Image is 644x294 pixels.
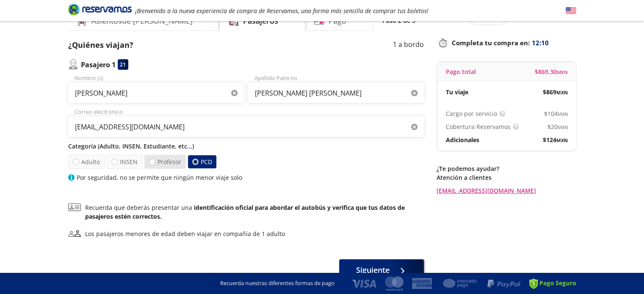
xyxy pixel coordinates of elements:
[68,39,133,51] p: ¿Quiénes viajan?
[437,186,576,195] a: [EMAIL_ADDRESS][DOMAIN_NAME]
[85,203,405,220] b: identificación oficial para abordar el autobús y verifica que tus datos de pasajeros estén correc...
[446,135,479,144] p: Adicionales
[248,82,424,104] input: Apellido Paterno
[535,67,568,76] span: $ 869.30
[437,37,576,49] p: Completa tu compra en :
[556,89,568,96] small: MXN
[543,88,568,96] span: $ 869
[356,264,390,276] span: Siguiente
[68,3,132,16] i: Brand Logo
[446,122,511,131] p: Cobertura Reservamos
[118,59,128,70] div: 21
[68,155,105,169] label: Adulto
[68,116,424,137] input: Correo electrónico
[339,259,424,280] button: Siguiente
[107,155,142,169] label: INSEN
[85,229,285,238] div: Los pasajeros menores de edad deben viajar en compañía de 1 adulto
[446,88,468,96] p: Tu viaje
[393,39,424,51] p: 1 a bordo
[85,203,424,221] p: Recuerda que deberás presentar una
[532,38,549,48] span: 12:10
[547,122,568,131] span: $ 20
[544,109,568,118] span: $ 104
[135,7,428,15] em: ¡Bienvenido a la nueva experiencia de compra de Reservamos, una forma más sencilla de comprar tus...
[81,60,116,70] p: Pasajero 1
[543,135,568,144] span: $ 124
[68,82,244,104] input: Nombre (s)
[446,67,476,76] p: Pago total
[77,173,242,182] p: Por seguridad, no se permite que ningún menor viaje solo
[446,109,497,118] p: Cargo por servicio
[144,155,186,169] label: Profesor
[558,111,568,117] small: MXN
[558,124,568,130] small: MXN
[188,155,217,169] label: PCD
[556,137,568,143] small: MXN
[220,279,334,288] p: Recuerda nuestras diferentes formas de pago
[68,142,424,151] p: Categoría (Adulto, INSEN, Estudiante, etc...)
[557,69,568,75] small: MXN
[437,173,576,182] p: Atención a clientes
[68,3,132,18] a: Brand Logo
[566,5,576,16] button: English
[437,164,576,173] p: ¿Te podemos ayudar?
